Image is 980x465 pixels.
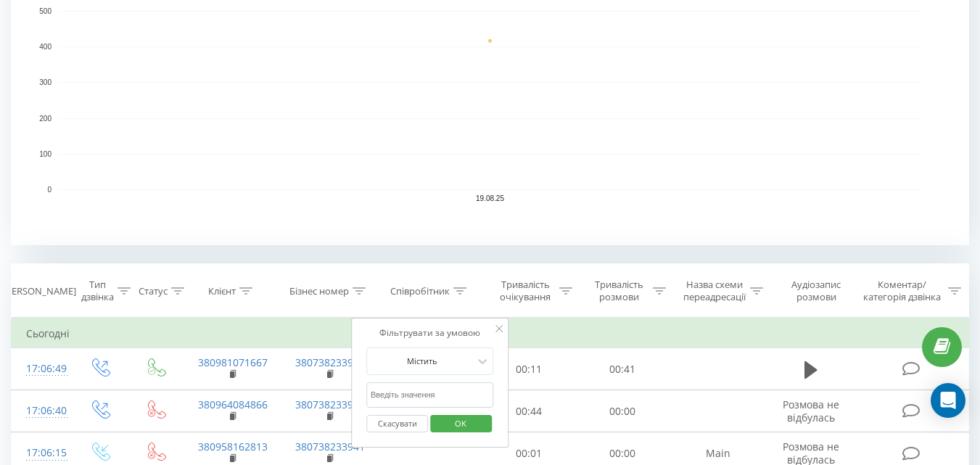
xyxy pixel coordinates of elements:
[860,279,944,303] div: Коментар/категорія дзвінка
[366,326,494,340] div: Фільтрувати за умовою
[81,279,114,303] div: Тип дзвінка
[683,279,746,303] div: Назва схеми переадресації
[208,285,236,297] div: Клієнт
[26,355,57,383] div: 17:06:49
[12,319,969,348] td: Сьогодні
[39,150,52,158] text: 100
[295,355,365,369] a: 380738233941
[576,390,670,432] td: 00:00
[482,390,576,432] td: 00:44
[39,43,52,51] text: 400
[39,115,52,123] text: 200
[576,348,670,390] td: 00:41
[295,440,365,453] a: 380738233941
[198,355,268,369] a: 380981071667
[47,186,52,194] text: 0
[198,440,268,453] a: 380958162813
[390,285,450,297] div: Співробітник
[931,383,965,418] div: Open Intercom Messenger
[430,415,492,433] button: OK
[482,348,576,390] td: 00:11
[289,285,349,297] div: Бізнес номер
[3,285,76,297] div: [PERSON_NAME]
[139,285,168,297] div: Статус
[366,382,494,408] input: Введіть значення
[476,194,504,202] text: 19.08.25
[589,279,649,303] div: Тривалість розмови
[366,415,428,433] button: Скасувати
[495,279,556,303] div: Тривалість очікування
[198,398,268,411] a: 380964084866
[780,279,853,303] div: Аудіозапис розмови
[39,7,52,15] text: 500
[39,79,52,87] text: 300
[783,398,839,424] span: Розмова не відбулась
[440,412,481,435] span: OK
[26,397,57,425] div: 17:06:40
[295,398,365,411] a: 380738233941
